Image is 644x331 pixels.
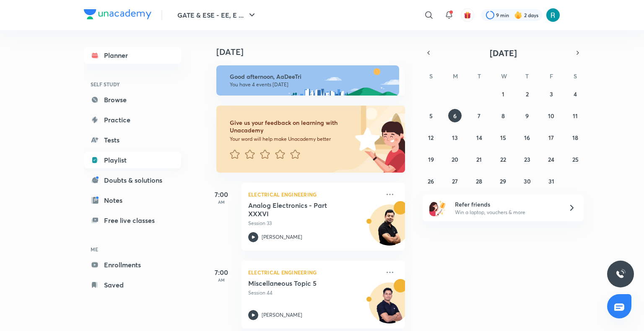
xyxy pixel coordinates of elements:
a: Playlist [84,152,181,168]
abbr: October 14, 2025 [476,134,482,142]
abbr: October 9, 2025 [525,112,529,120]
button: October 16, 2025 [520,131,534,144]
button: October 28, 2025 [473,174,486,188]
a: Browse [84,91,181,108]
h4: [DATE] [216,47,413,57]
abbr: October 30, 2025 [524,177,531,185]
abbr: October 5, 2025 [429,112,433,120]
p: Session 44 [248,289,380,297]
a: Notes [84,192,181,209]
button: October 8, 2025 [496,109,510,122]
abbr: October 18, 2025 [572,134,578,142]
button: October 12, 2025 [424,131,438,144]
h6: Give us your feedback on learning with Unacademy [230,119,352,134]
a: Planner [84,47,181,64]
abbr: October 6, 2025 [453,112,457,120]
h6: Refer friends [455,200,558,209]
abbr: October 4, 2025 [574,90,577,98]
abbr: October 15, 2025 [500,134,506,142]
button: October 21, 2025 [473,153,486,166]
abbr: October 3, 2025 [550,90,553,98]
a: Enrollments [84,256,181,273]
img: Avatar [369,287,410,327]
a: Company Logo [84,9,151,21]
h5: Analog Electronics - Part XXXVI [248,201,353,218]
abbr: October 25, 2025 [572,155,579,163]
abbr: October 19, 2025 [428,155,434,163]
img: feedback_image [327,106,405,173]
abbr: Monday [453,72,458,80]
button: October 24, 2025 [545,153,558,166]
h6: ME [84,242,181,256]
abbr: Wednesday [501,72,507,80]
img: avatar [464,11,471,19]
button: October 17, 2025 [545,131,558,144]
a: Tests [84,132,181,148]
h5: 7:00 [205,267,238,277]
h5: 7:00 [205,189,238,199]
a: Doubts & solutions [84,172,181,189]
button: October 14, 2025 [473,131,486,144]
p: Win a laptop, vouchers & more [455,209,558,216]
abbr: October 10, 2025 [548,112,554,120]
abbr: Thursday [525,72,529,80]
p: You have 4 events [DATE] [230,81,392,88]
button: October 25, 2025 [569,153,582,166]
button: October 26, 2025 [424,174,438,188]
button: October 30, 2025 [520,174,534,188]
abbr: October 8, 2025 [501,112,505,120]
img: afternoon [216,65,399,96]
button: GATE & ESE - EE, E ... [172,7,262,23]
button: October 7, 2025 [473,109,486,122]
button: October 27, 2025 [448,174,462,188]
p: Session 33 [248,220,380,227]
a: Practice [84,111,181,128]
abbr: October 11, 2025 [573,112,578,120]
abbr: October 24, 2025 [548,155,554,163]
p: Electrical Engineering [248,267,380,277]
abbr: October 21, 2025 [476,155,482,163]
abbr: October 26, 2025 [428,177,434,185]
button: avatar [461,8,474,22]
button: October 22, 2025 [496,153,510,166]
abbr: October 7, 2025 [478,112,480,120]
abbr: October 1, 2025 [502,90,504,98]
button: October 4, 2025 [569,87,582,101]
abbr: Sunday [429,72,433,80]
abbr: Saturday [574,72,577,80]
button: October 18, 2025 [569,131,582,144]
button: October 20, 2025 [448,153,462,166]
img: referral [429,199,446,216]
abbr: October 31, 2025 [548,177,554,185]
button: October 1, 2025 [496,87,510,101]
p: Electrical Engineering [248,189,380,199]
button: October 15, 2025 [496,131,510,144]
button: [DATE] [434,47,572,59]
button: October 3, 2025 [545,87,558,101]
img: streak [514,11,522,19]
h6: SELF STUDY [84,77,181,91]
p: AM [205,199,238,204]
abbr: October 17, 2025 [548,134,554,142]
abbr: October 29, 2025 [500,177,506,185]
abbr: October 16, 2025 [524,134,530,142]
abbr: Friday [550,72,553,80]
abbr: October 20, 2025 [452,155,458,163]
img: AaDeeTri [546,8,560,22]
abbr: October 22, 2025 [500,155,506,163]
p: [PERSON_NAME] [262,233,302,241]
p: Your word will help make Unacademy better [230,136,352,142]
button: October 10, 2025 [545,109,558,122]
img: ttu [615,269,626,279]
button: October 11, 2025 [569,109,582,122]
button: October 23, 2025 [520,153,534,166]
abbr: October 27, 2025 [452,177,458,185]
a: Free live classes [84,212,181,229]
abbr: October 13, 2025 [452,134,458,142]
abbr: Tuesday [478,72,481,80]
abbr: October 23, 2025 [524,155,530,163]
abbr: October 12, 2025 [428,134,434,142]
img: Avatar [369,209,410,249]
h6: Good afternoon, AaDeeTri [230,73,392,80]
button: October 5, 2025 [424,109,438,122]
